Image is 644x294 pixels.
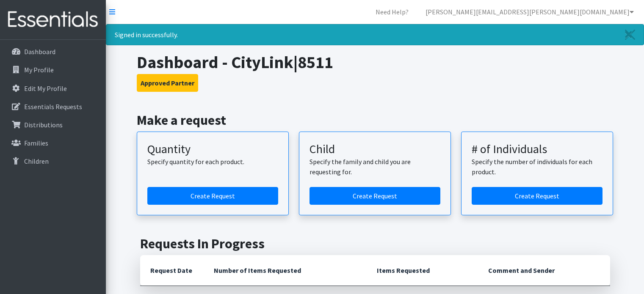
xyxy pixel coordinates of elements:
[478,255,610,286] th: Comment and Sender
[472,187,603,205] a: Create a request by number of individuals
[147,142,278,157] h3: Quantity
[147,187,278,205] a: Create a request by quantity
[137,112,613,128] h2: Make a request
[367,255,478,286] th: Items Requested
[24,66,54,74] p: My Profile
[310,157,440,177] p: Specify the family and child you are requesting for.
[3,98,102,115] a: Essentials Requests
[472,142,603,157] h3: # of Individuals
[147,157,278,167] p: Specify quantity for each product.
[3,5,102,34] img: HumanEssentials
[3,43,102,60] a: Dashboard
[140,255,204,286] th: Request Date
[24,139,48,147] p: Families
[137,52,613,72] h1: Dashboard - CityLink|8511
[106,24,644,45] div: Signed in successfully.
[137,74,198,92] button: Approved Partner
[616,25,644,45] a: Close
[24,84,67,93] p: Edit My Profile
[24,102,82,111] p: Essentials Requests
[3,61,102,78] a: My Profile
[310,142,440,157] h3: Child
[24,47,55,56] p: Dashboard
[3,80,102,97] a: Edit My Profile
[24,157,49,165] p: Children
[3,135,102,151] a: Families
[3,153,102,170] a: Children
[310,187,440,205] a: Create a request for a child or family
[24,121,63,129] p: Distributions
[369,3,415,20] a: Need Help?
[472,157,603,177] p: Specify the number of individuals for each product.
[204,255,367,286] th: Number of Items Requested
[3,116,102,133] a: Distributions
[140,236,610,252] h2: Requests In Progress
[419,3,641,20] a: [PERSON_NAME][EMAIL_ADDRESS][PERSON_NAME][DOMAIN_NAME]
